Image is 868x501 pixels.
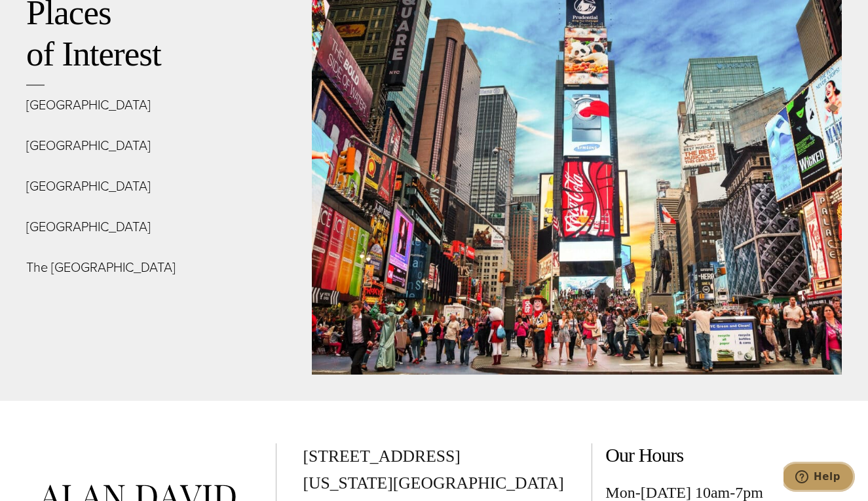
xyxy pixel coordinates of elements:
h2: Our Hours [605,443,855,467]
div: [STREET_ADDRESS] [US_STATE][GEOGRAPHIC_DATA] [303,443,565,497]
iframe: Opens a widget where you can chat to one of our agents [783,462,855,494]
p: [GEOGRAPHIC_DATA] [GEOGRAPHIC_DATA] [GEOGRAPHIC_DATA] [GEOGRAPHIC_DATA] The [GEOGRAPHIC_DATA] [26,95,214,278]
